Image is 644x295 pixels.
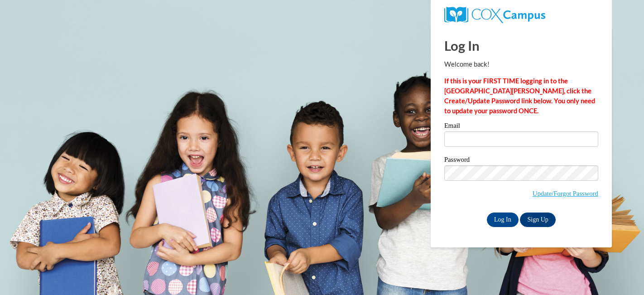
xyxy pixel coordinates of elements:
a: Update/Forgot Password [533,190,598,197]
h1: Log In [444,36,598,55]
img: COX Campus [444,7,545,23]
label: Password [444,156,598,165]
strong: If this is your FIRST TIME logging in to the [GEOGRAPHIC_DATA][PERSON_NAME], click the Create/Upd... [444,77,595,115]
p: Welcome back! [444,59,598,69]
a: COX Campus [444,10,545,18]
a: Sign Up [520,213,555,227]
label: Email [444,122,598,131]
input: Log In [487,213,519,227]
